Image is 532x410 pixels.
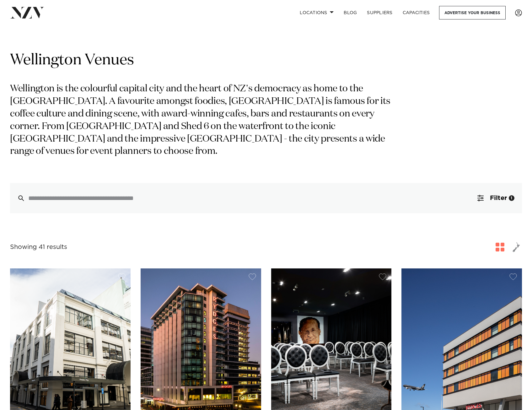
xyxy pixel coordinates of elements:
[10,51,522,70] h1: Wellington Venues
[509,195,514,201] div: 1
[10,83,398,158] p: Wellington is the colourful capital city and the heart of NZ's democracy as home to the [GEOGRAPH...
[295,6,339,19] a: Locations
[439,6,506,19] a: Advertise your business
[339,6,362,19] a: BLOG
[10,7,44,18] img: nzv-logo.png
[362,6,397,19] a: SUPPLIERS
[10,242,67,252] div: Showing 41 results
[490,195,507,201] span: Filter
[470,183,522,213] button: Filter1
[398,6,435,19] a: Capacities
